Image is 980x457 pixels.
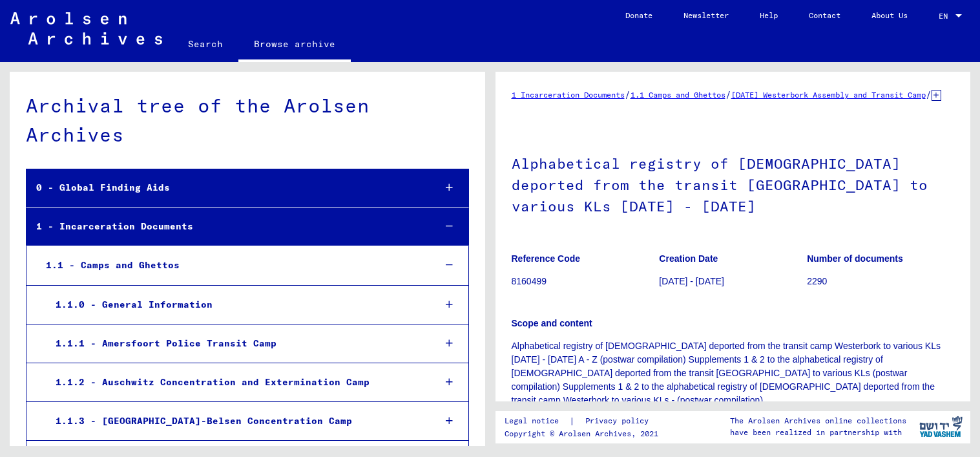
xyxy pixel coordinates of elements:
a: Browse archive [238,28,351,62]
div: | [505,414,664,428]
p: The Arolsen Archives online collections [730,415,906,427]
div: 0 - Global Finding Aids [26,175,424,200]
span: / [625,89,631,100]
span: / [725,89,731,100]
p: 8160499 [512,275,659,288]
a: 1.1 Camps and Ghettos [631,90,725,100]
div: 1.1.3 - [GEOGRAPHIC_DATA]-Belsen Concentration Camp [46,409,424,434]
a: 1 Incarceration Documents [512,90,625,100]
span: EN [939,12,953,21]
p: [DATE] - [DATE] [659,275,806,288]
a: Search [172,28,238,59]
b: Number of documents [807,253,903,264]
p: 2290 [807,275,954,288]
b: Scope and content [512,318,592,328]
b: Creation Date [659,253,718,264]
h1: Alphabetical registry of [DEMOGRAPHIC_DATA] deported from the transit [GEOGRAPHIC_DATA] to variou... [512,134,955,233]
span: / [926,89,932,100]
p: Alphabetical registry of [DEMOGRAPHIC_DATA] deported from the transit camp Westerbork to various ... [512,339,955,407]
img: Arolsen_neg.svg [10,12,162,45]
b: Reference Code [512,253,581,264]
div: 1.1.1 - Amersfoort Police Transit Camp [46,331,424,356]
div: 1.1 - Camps and Ghettos [36,253,424,278]
a: Legal notice [505,414,569,428]
p: have been realized in partnership with [730,427,906,438]
img: yv_logo.png [917,410,965,443]
a: [DATE] Westerbork Assembly and Transit Camp [731,90,926,100]
div: Archival tree of the Arolsen Archives [26,91,469,149]
a: Privacy policy [575,414,664,428]
div: 1.1.2 - Auschwitz Concentration and Extermination Camp [46,370,424,395]
div: 1.1.0 - General Information [46,292,424,317]
div: 1 - Incarceration Documents [26,214,424,239]
p: Copyright © Arolsen Archives, 2021 [505,428,664,440]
